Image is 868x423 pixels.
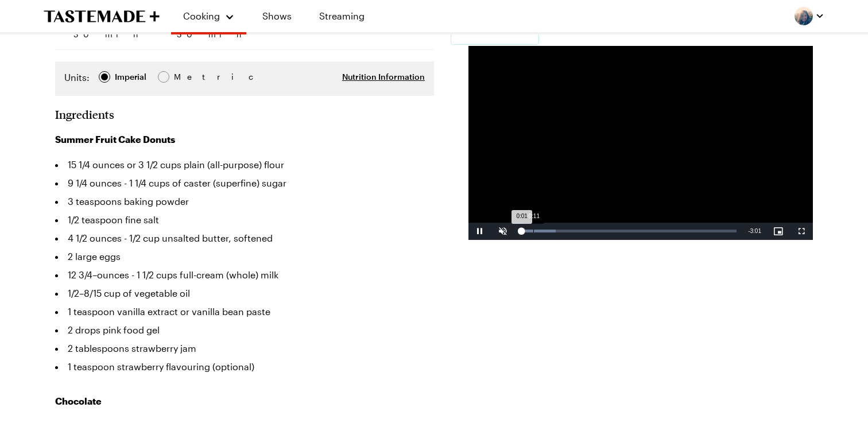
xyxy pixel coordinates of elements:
[767,223,790,240] button: Picture-in-Picture
[795,7,824,25] button: Profile picture
[491,223,514,240] button: Unmute
[55,211,434,229] li: 1/2 teaspoon fine salt
[55,284,434,302] li: 1/2–8/15 cup of vegetable oil
[183,5,235,28] button: Cooking
[748,228,750,234] span: -
[468,46,813,240] video-js: Video Player
[55,321,434,339] li: 2 drops pink food gel
[115,71,146,83] div: Imperial
[342,71,425,83] button: Nutrition Information
[64,71,90,84] label: Units:
[468,223,491,240] button: Pause
[750,228,761,234] span: 3:01
[174,71,198,83] div: Metric
[795,7,813,25] img: Profile picture
[55,339,434,358] li: 2 tablespoons strawberry jam
[64,71,198,87] div: Imperial Metric
[174,71,199,83] span: Metric
[55,358,434,376] li: 1 teaspoon strawberry flavouring (optional)
[115,71,148,83] span: Imperial
[790,223,813,240] button: Fullscreen
[55,266,434,284] li: 12 3/4–ounces - 1 1/2 cups full-cream (whole) milk
[183,10,220,21] span: Cooking
[55,107,114,121] h2: Ingredients
[55,302,434,321] li: 1 teaspoon vanilla extract or vanilla bean paste
[55,174,434,192] li: 9 1/4 ounces - 1 1/4 cups of caster (superfine) sugar
[55,394,434,408] h3: Chocolate
[520,230,737,232] div: Progress Bar
[55,133,434,146] h3: Summer Fruit Cake Donuts
[55,156,434,174] li: 15 1/4 ounces or 3 1/2 cups plain (all-purpose) flour
[55,192,434,211] li: 3 teaspoons baking powder
[44,10,160,23] a: To Tastemade Home Page
[55,229,434,247] li: 4 1/2 ounces - 1/2 cup unsalted butter, softened
[55,247,434,266] li: 2 large eggs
